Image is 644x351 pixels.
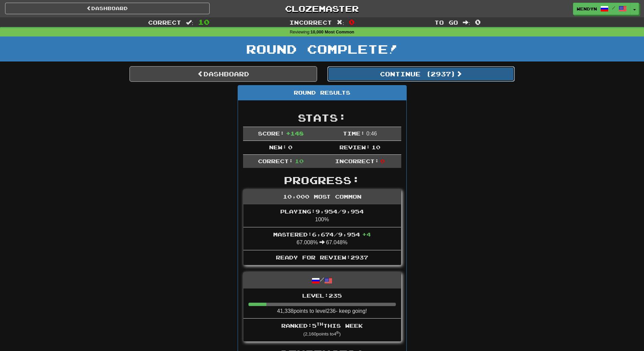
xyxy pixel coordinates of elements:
span: 0 [475,18,481,26]
h1: Round Complete! [2,42,642,56]
a: Clozemaster [220,3,424,15]
span: 10 [372,144,380,150]
small: ( 2,160 points to 4 ) [303,331,341,336]
span: 0 [288,144,292,150]
li: 67.008% 67.048% [243,227,401,250]
strong: 10,000 Most Common [311,30,354,34]
a: Dashboard [129,66,317,82]
span: Incorrect [289,19,332,26]
div: 10,000 Most Common [243,190,401,204]
span: / [612,5,615,10]
span: 10 [295,158,304,164]
span: To go [434,19,458,26]
span: Correct: [258,158,293,164]
button: Continue (2937) [327,66,515,82]
span: Correct [148,19,181,26]
span: New: [269,144,287,150]
h2: Progress: [243,175,401,186]
a: Dashboard [5,3,210,14]
sup: th [316,322,323,326]
li: 41,338 points to level 236 - keep going! [243,289,401,319]
span: 0 : 46 [366,131,377,136]
span: Score: [258,130,284,136]
span: Playing: 9,954 / 9,954 [280,208,364,215]
span: Mastered: 6,674 / 9,954 [273,231,371,237]
span: : [186,20,193,25]
span: 10 [198,18,210,26]
div: / [243,272,401,288]
sup: th [336,331,339,334]
span: Time: [343,130,365,136]
span: Review: [339,144,370,150]
span: + 148 [286,130,304,136]
span: WendyN [577,6,597,12]
span: : [337,20,344,25]
span: + 4 [362,231,371,237]
span: Ranked: 5 this week [281,322,363,329]
a: WendyN / [573,3,630,15]
span: : [463,20,470,25]
span: 0 [349,18,355,26]
span: Ready for Review: 2937 [276,254,368,260]
div: Round Results [238,85,406,100]
h2: Stats: [243,112,401,123]
span: Incorrect: [335,158,379,164]
li: 100% [243,204,401,227]
span: 0 [380,158,385,164]
span: Level: 235 [302,292,342,299]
